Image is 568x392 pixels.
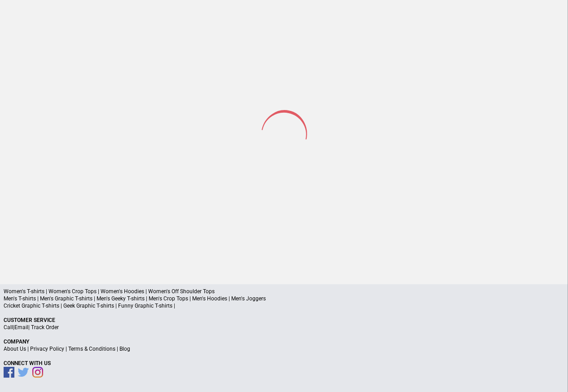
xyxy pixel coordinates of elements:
a: Terms & Conditions [68,346,115,352]
p: | | [4,324,564,331]
p: Company [4,338,564,345]
p: Men's T-shirts | Men's Graphic T-shirts | Men's Geeky T-shirts | Men's Crop Tops | Men's Hoodies ... [4,295,564,302]
a: About Us [4,346,26,352]
a: Email [14,324,28,330]
a: Track Order [31,324,59,330]
p: Women's T-shirts | Women's Crop Tops | Women's Hoodies | Women's Off Shoulder Tops [4,288,564,295]
p: Cricket Graphic T-shirts | Geek Graphic T-shirts | Funny Graphic T-shirts | [4,302,564,309]
p: Connect With Us [4,360,564,367]
a: Privacy Policy [30,346,64,352]
a: Call [4,324,13,330]
a: Blog [119,346,130,352]
p: Customer Service [4,317,564,324]
p: | | | [4,345,564,352]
